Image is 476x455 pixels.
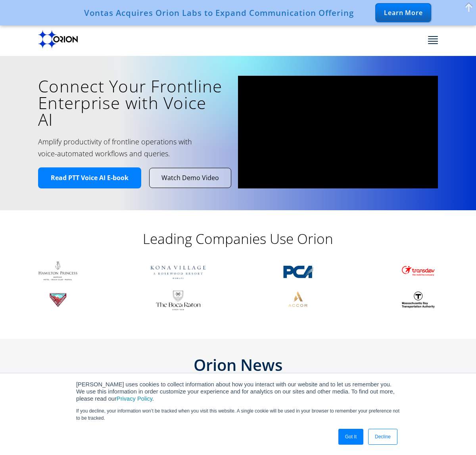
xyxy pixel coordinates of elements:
img: Orion labs Black logo [38,30,78,48]
a: Watch Demo Video [150,168,231,188]
h2: Leading Companies Use Orion [79,230,397,248]
span: Read PTT Voice AI E-book [51,174,129,182]
a: Read PTT Voice AI E-book [38,167,141,188]
h2: Orion News [38,357,438,373]
span: [PERSON_NAME] uses cookies to collect information about how you interact with our website and to ... [76,381,395,402]
p: If you decline, your information won’t be tracked when you visit this website. A single cookie wi... [76,407,400,422]
a: Privacy Policy [117,395,152,402]
iframe: Chat Widget [436,417,476,455]
iframe: vimeo Video Player [238,76,438,188]
h1: Connect Your Frontline Enterprise with Voice AI [38,78,226,128]
div: Vontas Acquires Orion Labs to Expand Communication Offering [84,8,354,17]
a: Decline [368,429,397,445]
h2: Amplify productivity of frontline operations with voice-automated workflows and queries. [38,136,198,159]
span: Watch Demo Video [161,174,219,182]
a: Got It [338,429,363,445]
div: Learn More [375,3,431,22]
